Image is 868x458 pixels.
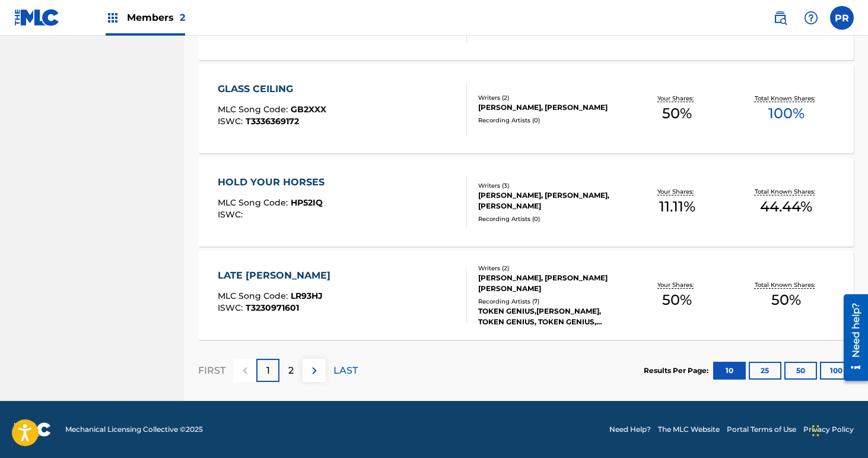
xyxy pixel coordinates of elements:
a: LATE [PERSON_NAME]MLC Song Code:LR93HJISWC:T3230971601Writers (2)[PERSON_NAME], [PERSON_NAME] [PE... [198,251,854,340]
span: ISWC : [218,302,246,313]
span: 2 [180,12,185,23]
span: 44.44 % [760,196,812,217]
span: 100 % [768,103,805,124]
span: HP52IQ [291,197,323,208]
p: Results Per Page: [644,365,711,376]
div: Recording Artists ( 0 ) [478,214,622,223]
p: Total Known Shares: [755,187,818,196]
div: HOLD YOUR HORSES [218,175,330,189]
a: Privacy Policy [803,424,854,435]
button: 10 [713,362,746,380]
p: Your Shares: [657,187,697,196]
span: 11.11 % [659,196,695,217]
div: [PERSON_NAME], [PERSON_NAME] [478,102,622,113]
div: Help [799,6,823,30]
p: LAST [333,364,358,378]
div: Writers ( 2 ) [478,93,622,102]
p: 2 [288,364,294,378]
span: 50 % [771,289,801,311]
a: Portal Terms of Use [727,424,796,435]
span: ISWC : [218,116,246,127]
a: Public Search [768,6,792,30]
img: search [773,11,787,25]
p: 1 [266,364,270,378]
img: help [804,11,818,25]
a: HOLD YOUR HORSESMLC Song Code:HP52IQISWC:Writers (3)[PERSON_NAME], [PERSON_NAME], [PERSON_NAME]Re... [198,157,854,247]
img: MLC Logo [14,9,60,26]
span: Members [127,11,185,24]
span: MLC Song Code : [218,197,291,208]
button: 25 [749,362,781,380]
div: TOKEN GENIUS,[PERSON_NAME], TOKEN GENIUS, TOKEN GENIUS, GENIUS, GENIUS [478,306,622,327]
div: LATE [PERSON_NAME] [218,269,336,283]
span: 50 % [662,289,692,311]
p: Your Shares: [657,94,697,103]
div: [PERSON_NAME], [PERSON_NAME], [PERSON_NAME] [478,190,622,211]
div: Recording Artists ( 7 ) [478,297,622,306]
div: [PERSON_NAME], [PERSON_NAME] [PERSON_NAME] [478,273,622,294]
img: logo [14,422,51,437]
a: Need Help? [609,424,651,435]
span: 50 % [662,103,692,124]
div: Writers ( 3 ) [478,181,622,190]
span: LR93HJ [291,290,323,301]
span: Mechanical Licensing Collective © 2025 [65,424,203,435]
a: GLASS CEILINGMLC Song Code:GB2XXXISWC:T3336369172Writers (2)[PERSON_NAME], [PERSON_NAME]Recording... [198,64,854,153]
div: Drag [812,413,819,448]
iframe: Chat Widget [809,401,868,458]
div: User Menu [830,6,854,30]
span: ISWC : [218,209,246,220]
iframe: Resource Center [835,289,868,385]
p: FIRST [198,364,225,378]
button: 50 [784,362,817,380]
span: T3336369172 [246,116,299,127]
span: MLC Song Code : [218,104,291,115]
span: GB2XXX [291,104,326,115]
p: Total Known Shares: [755,280,818,289]
p: Your Shares: [657,280,697,289]
span: MLC Song Code : [218,290,291,301]
img: right [307,364,322,378]
a: The MLC Website [658,424,720,435]
span: T3230971601 [246,302,299,313]
div: Writers ( 2 ) [478,264,622,273]
div: GLASS CEILING [218,82,326,96]
button: 100 [820,362,853,380]
div: Recording Artists ( 0 ) [478,116,622,125]
img: Top Rightsholders [106,11,120,25]
p: Total Known Shares: [755,94,818,103]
